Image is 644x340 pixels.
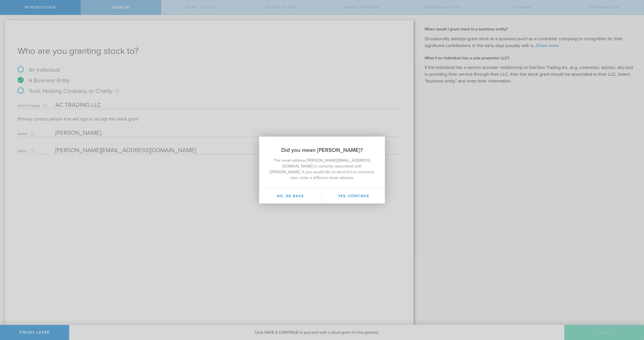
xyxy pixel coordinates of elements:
[322,189,385,203] button: Yes, continue
[269,158,375,181] p: The email address [PERSON_NAME][EMAIL_ADDRESS][DOMAIN_NAME] is currently associated with [PERSON_...
[619,301,644,325] iframe: Chat Widget
[259,189,322,203] button: No, go back
[259,137,385,154] h2: Did you mean [PERSON_NAME]?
